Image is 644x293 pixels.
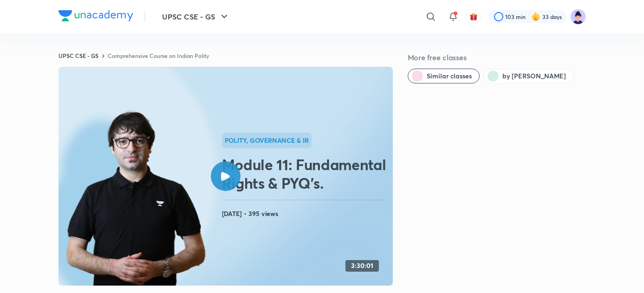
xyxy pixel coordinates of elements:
h5: More free classes [408,52,586,63]
button: UPSC CSE - GS [156,7,235,26]
img: Company Logo [59,10,133,21]
span: Similar classes [427,71,472,81]
h4: 3:30:01 [351,262,373,270]
span: by Sarmad Mehraj [502,71,566,81]
img: avatar [469,13,478,21]
a: UPSC CSE - GS [59,52,98,59]
a: Company Logo [59,10,133,24]
a: Comprehensive Course on Indian Polity [108,52,209,59]
img: streak [531,12,540,21]
button: by Sarmad Mehraj [483,69,574,83]
h4: [DATE] • 395 views [222,208,389,220]
img: Ravi Chalotra [570,9,586,25]
h2: Module 11: Fundamental Rights & PYQ’s. [222,155,389,192]
button: avatar [466,9,481,24]
button: Similar classes [408,69,480,83]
